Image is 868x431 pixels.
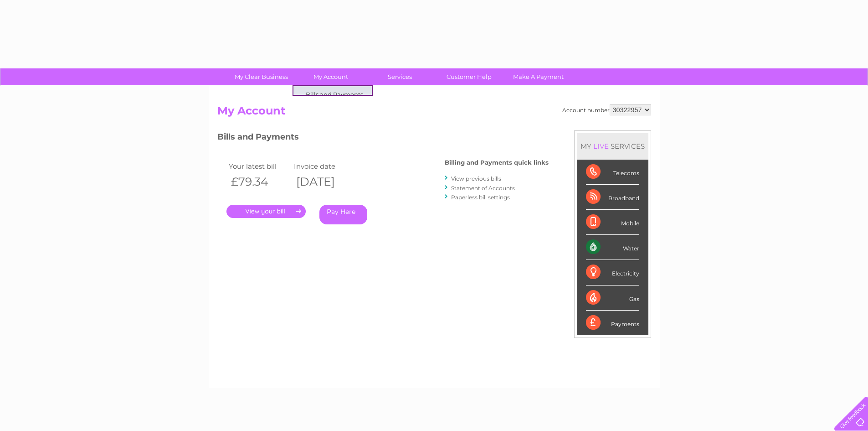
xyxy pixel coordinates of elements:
h2: My Account [217,104,651,122]
h4: Billing and Payments quick links [445,159,549,166]
div: Electricity [586,260,639,285]
div: Mobile [586,210,639,235]
div: LIVE [591,142,611,151]
th: [DATE] [292,172,357,191]
div: MY SERVICES [577,133,648,159]
a: . [226,205,306,218]
th: £79.34 [226,172,292,191]
td: Invoice date [292,160,357,172]
div: Gas [586,286,639,311]
a: My Account [293,68,368,85]
a: Make A Payment [501,68,576,85]
h3: Bills and Payments [217,130,549,146]
a: Customer Help [431,68,507,85]
div: Water [586,235,639,260]
a: Statement of Accounts [451,185,515,192]
a: View previous bills [451,175,501,182]
td: Your latest bill [226,160,292,172]
div: Payments [586,311,639,335]
a: Services [362,68,437,85]
a: Paperless bill settings [451,194,510,201]
a: Pay Here [319,205,367,224]
div: Broadband [586,185,639,210]
a: Bills and Payments [297,86,372,104]
div: Account number [562,104,651,115]
div: Telecoms [586,160,639,185]
a: My Clear Business [224,68,299,85]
